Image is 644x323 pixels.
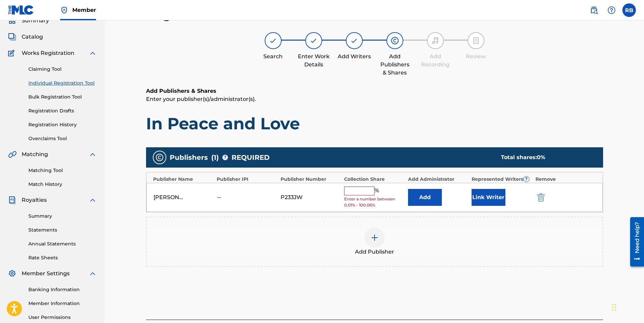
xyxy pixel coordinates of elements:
[535,176,596,183] div: Remove
[28,66,97,73] a: Claiming Tool
[28,93,97,101] a: Bulk Registration Tool
[211,152,219,163] span: ( 1 )
[22,196,47,204] span: Royalties
[355,248,394,256] span: Add Publisher
[8,196,16,204] img: Royalties
[8,17,49,25] a: SummarySummary
[524,176,529,182] span: ?
[310,37,318,45] img: step indicator icon for Enter Work Details
[297,52,331,69] div: Enter Work Details
[89,270,97,278] img: expand
[269,37,277,45] img: step indicator icon for Search
[472,37,480,45] img: step indicator icon for Review
[146,95,603,103] p: Enter your publisher(s)/administrator(s).
[612,297,616,318] div: Drag
[8,17,16,25] img: Summary
[156,153,164,161] img: publishers
[22,150,48,158] span: Matching
[472,176,532,183] div: Represented Writers
[72,6,96,14] span: Member
[28,80,97,87] a: Individual Registration Tool
[28,121,97,128] a: Registration History
[8,270,16,278] img: Member Settings
[89,150,97,158] img: expand
[408,189,442,206] button: Add
[256,52,290,61] div: Search
[28,227,97,234] a: Statements
[610,290,644,323] iframe: Chat Widget
[587,3,601,17] a: Public Search
[537,193,545,201] img: 12a2ab48e56ec057fbd8.svg
[607,6,616,14] img: help
[375,187,381,195] span: %
[28,314,97,321] a: User Permissions
[344,196,404,208] span: Enter a number between 0.01% - 100.06%
[419,52,452,69] div: Add Recording
[28,300,97,307] a: Member Information
[146,113,603,134] h1: In Peace and Love
[459,52,493,61] div: Review
[89,49,97,57] img: expand
[170,152,208,163] span: Publishers
[146,87,603,95] h6: Add Publishers & Shares
[337,52,371,61] div: Add Writers
[22,270,70,278] span: Member Settings
[371,234,379,242] img: add
[153,176,214,183] div: Publisher Name
[590,6,598,14] img: search
[28,135,97,142] a: Overclaims Tool
[22,33,43,41] span: Catalog
[8,33,43,41] a: CatalogCatalog
[60,6,68,14] img: Top Rightsholder
[408,176,469,183] div: Add Administrator
[350,37,358,45] img: step indicator icon for Add Writers
[28,181,97,188] a: Match History
[22,17,49,25] span: Summary
[622,3,636,17] div: User Menu
[89,196,97,204] img: expand
[501,153,590,161] div: Total shares:
[344,176,405,183] div: Collection Share
[472,189,505,206] button: Link Writer
[222,155,228,160] span: ?
[232,152,270,163] span: REQUIRED
[28,107,97,114] a: Registration Drafts
[605,3,618,17] div: Help
[281,176,341,183] div: Publisher Number
[378,52,412,77] div: Add Publishers & Shares
[537,154,545,160] span: 0 %
[28,286,97,293] a: Banking Information
[8,33,16,41] img: Catalog
[8,5,34,15] img: MLC Logo
[391,37,399,45] img: step indicator icon for Add Publishers & Shares
[8,150,17,158] img: Matching
[28,213,97,220] a: Summary
[625,215,644,269] iframe: Resource Center
[28,240,97,247] a: Annual Statements
[22,49,74,57] span: Works Registration
[8,49,17,57] img: Works Registration
[431,37,439,45] img: step indicator icon for Add Recording
[217,176,277,183] div: Publisher IPI
[28,254,97,261] a: Rate Sheets
[28,167,97,174] a: Matching Tool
